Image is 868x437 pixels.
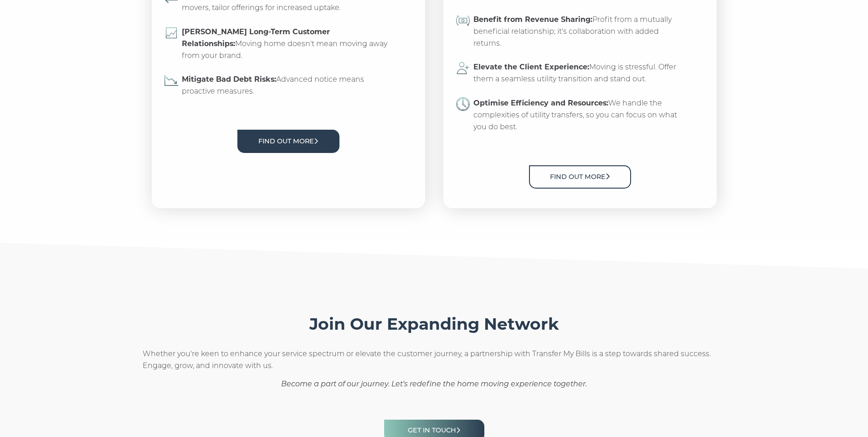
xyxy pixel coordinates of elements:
p: Profit from a mutually beneficial relationship; it's collaboration with added returns. [473,14,684,49]
p: Moving home doesn't mean moving away from your brand. [182,26,393,62]
a: Find out more [529,165,631,189]
p: We handle the complexities of utility transfers, so you can focus on what you do best. [473,97,684,133]
a: Find out more [237,130,339,153]
img: a line graph with an upward trend [164,26,178,40]
img: contact-add-icon.png [456,61,470,75]
p: Whether you're keen to enhance your service spectrum or elevate the customer journey, a partnersh... [143,348,726,372]
strong: Optimise Efficiency and Resources: [473,99,608,107]
strong: Benefit from Revenue Sharing: [473,15,592,24]
strong: [PERSON_NAME] Long-Term Customer Relationships: [182,27,330,48]
img: a line graph with a downward trend arrow [164,74,178,87]
img: sharing-icon.png [456,14,470,27]
img: clock-icon.png [456,97,470,111]
strong: Mitigate Bad Debt Risks: [182,75,276,84]
em: Become a part of our journey. Let's redefine the home moving experience together. [281,379,587,388]
p: Advanced notice means proactive measures. [182,74,393,97]
p: Moving is stressful. Offer them a seamless utility transition and stand out. [473,61,684,85]
h3: Join Our Expanding Network [309,314,559,334]
strong: Elevate the Client Experience: [473,63,589,71]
